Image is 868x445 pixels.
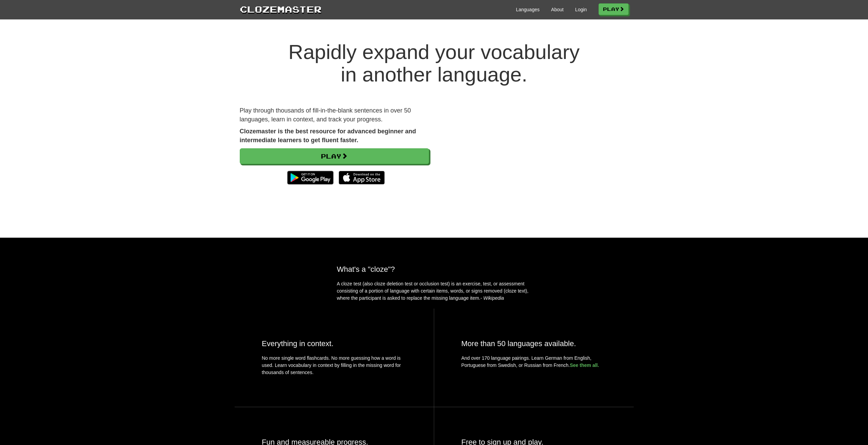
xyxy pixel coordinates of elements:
[337,265,531,273] h2: What's a "cloze"?
[240,106,429,124] p: Play through thousands of fill-in-the-blank sentences in over 50 languages, learn in context, and...
[599,3,629,15] a: Play
[516,6,540,13] a: Languages
[337,280,531,302] p: A cloze test (also cloze deletion test or occlusion test) is an exercise, test, or assessment con...
[461,339,606,348] h2: More than 50 languages available.
[575,6,587,13] a: Login
[481,295,504,301] em: - Wikipedia
[240,148,429,164] a: Play
[339,171,385,184] img: Download_on_the_App_Store_Badge_US-UK_135x40-25178aeef6eb6b83b96f5f2d004eda3bffbb37122de64afbaef7...
[461,355,606,369] p: And over 170 language pairings. Learn German from English, Portuguese from Swedish, or Russian fr...
[570,362,599,368] a: See them all.
[240,3,322,15] a: Clozemaster
[284,167,337,188] img: Get it on Google Play
[262,339,407,348] h2: Everything in context.
[262,355,407,380] p: No more single word flashcards. No more guessing how a word is used. Learn vocabulary in context ...
[240,128,416,144] strong: Clozemaster is the best resource for advanced beginner and intermediate learners to get fluent fa...
[551,6,564,13] a: About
